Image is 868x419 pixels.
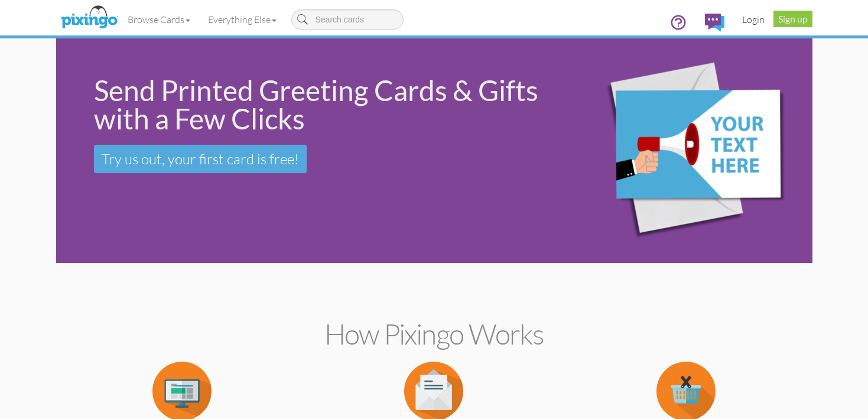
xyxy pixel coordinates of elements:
[867,418,868,419] iframe: Chat
[705,14,724,31] img: comments.svg
[199,5,285,34] a: Everything Else
[77,319,792,350] h2: How Pixingo works
[733,5,773,34] a: Login
[58,3,121,33] img: pixingo logo
[291,9,404,30] input: Search cards
[773,11,812,27] a: Sign up
[567,41,809,261] img: eb544e90-0942-4412-bfe0-c610d3f4da7c.png
[102,150,299,168] span: Try us out, your first card is free!
[94,145,307,173] a: Try us out, your first card is free!
[94,76,551,133] div: Send Printed Greeting Cards & Gifts with a Few Clicks
[119,5,199,34] a: Browse Cards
